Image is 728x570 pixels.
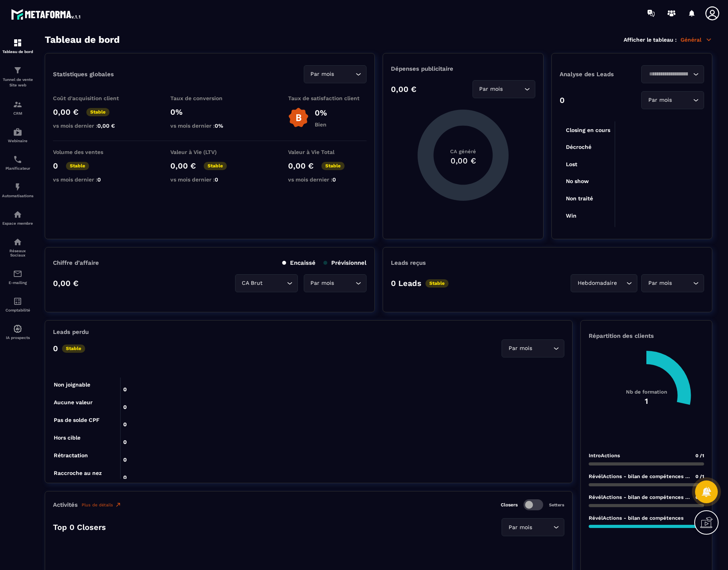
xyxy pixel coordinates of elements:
[2,291,33,318] a: accountantaccountantComptabilité
[566,178,589,184] tspan: No show
[478,85,505,93] span: Par mois
[2,176,33,204] a: automationsautomationsAutomatisations
[619,279,624,288] input: Search for option
[566,161,577,167] tspan: Lost
[560,95,565,105] p: 0
[204,162,227,170] p: Stable
[288,95,367,101] p: Taux de satisfaction client
[641,91,704,109] div: Search for option
[2,139,33,143] p: Webinaire
[571,274,637,292] div: Search for option
[2,77,33,88] p: Tunnel de vente Site web
[170,149,249,155] p: Valeur à Vie (LTV)
[2,280,33,285] p: E-mailing
[566,144,591,150] tspan: Décroché
[309,70,336,79] span: Par mois
[53,279,78,288] p: 0,00 €
[566,195,593,202] tspan: Non traité
[53,259,99,266] p: Chiffre d’affaire
[321,162,345,170] p: Stable
[673,279,691,288] input: Search for option
[170,107,249,117] p: 0%
[534,344,551,353] input: Search for option
[54,417,100,423] tspan: Pas de solde CPF
[13,324,22,334] img: automations
[97,176,101,183] span: 0
[391,279,421,288] p: 0 Leads
[2,32,33,60] a: formationformationTableau de bord
[502,518,564,536] div: Search for option
[2,249,33,257] p: Réseaux Sociaux
[473,80,535,98] div: Search for option
[309,279,336,288] span: Par mois
[13,38,22,48] img: formation
[53,71,114,78] p: Statistiques globales
[170,176,249,183] p: vs mois dernier :
[501,502,518,508] p: Closers
[54,434,80,441] tspan: Hors cible
[13,127,22,137] img: automations
[215,176,218,183] span: 0
[566,127,610,134] tspan: Closing en cours
[534,523,551,532] input: Search for option
[673,96,691,104] input: Search for option
[589,453,620,458] p: IntroActions
[288,161,314,170] p: 0,00 €
[170,123,249,129] p: vs mois dernier :
[641,65,704,83] div: Search for option
[288,149,367,155] p: Valeur à Vie Total
[53,95,131,101] p: Coût d'acquisition client
[62,345,85,353] p: Stable
[681,36,712,43] p: Général
[502,339,564,357] div: Search for option
[589,494,692,500] p: RévélActions - bilan de compétences - Copy
[589,473,692,479] p: RévélActions - bilan de compétences - Copy
[13,66,22,75] img: formation
[576,279,619,288] span: Hebdomadaire
[288,107,309,128] img: b-badge-o.b3b20ee6.svg
[11,7,82,21] img: logo
[2,231,33,263] a: social-networksocial-networkRéseaux Sociaux
[425,279,449,288] p: Stable
[646,96,673,104] span: Par mois
[13,100,22,109] img: formation
[566,213,577,219] tspan: Win
[2,49,33,54] p: Tableau de bord
[2,263,33,291] a: emailemailE-mailing
[170,161,196,170] p: 0,00 €
[391,65,535,72] p: Dépenses publicitaire
[336,279,354,288] input: Search for option
[54,470,102,476] tspan: Raccroche au nez
[641,274,704,292] div: Search for option
[560,71,632,78] p: Analyse des Leads
[240,279,265,288] span: CA Brut
[2,166,33,170] p: Planificateur
[589,515,684,521] p: RévélActions - bilan de compétences
[391,259,426,266] p: Leads reçus
[2,111,33,115] p: CRM
[53,501,78,508] p: Activités
[2,194,33,198] p: Automatisations
[265,279,285,288] input: Search for option
[507,523,534,532] span: Par mois
[332,176,336,183] span: 0
[53,344,58,353] p: 0
[13,155,22,164] img: scheduler
[66,162,89,170] p: Stable
[2,308,33,312] p: Comptabilité
[170,95,249,101] p: Taux de conversion
[13,269,22,279] img: email
[2,94,33,121] a: formationformationCRM
[82,502,121,508] a: Plus de détails
[53,107,78,117] p: 0,00 €
[2,221,33,225] p: Espace membre
[45,34,120,45] h3: Tableau de bord
[288,176,367,183] p: vs mois dernier :
[235,274,298,292] div: Search for option
[2,121,33,149] a: automationsautomationsWebinaire
[215,123,223,129] span: 0%
[304,65,367,83] div: Search for option
[315,121,327,128] p: Bien
[507,344,534,353] span: Par mois
[646,279,673,288] span: Par mois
